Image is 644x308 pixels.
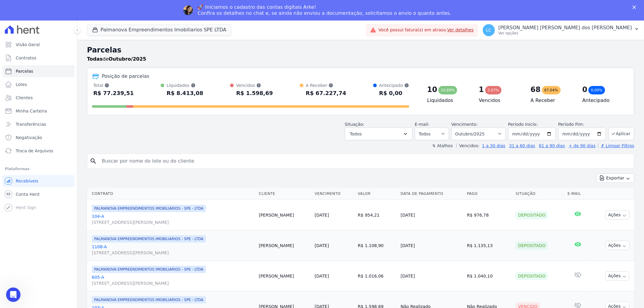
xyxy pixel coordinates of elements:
div: 2,07% [485,86,501,94]
label: Vencimento: [451,122,478,127]
span: Negativação [16,135,42,141]
a: 31 a 60 dias [509,143,535,148]
h4: Vencidos [479,97,521,104]
th: Vencimento [312,188,355,200]
div: 10,89% [438,86,457,94]
div: R$ 8.413,08 [167,88,203,98]
th: Valor [355,188,398,200]
div: Fechar [633,5,639,9]
h2: Parcelas [87,45,634,56]
div: R$ 67.227,74 [306,88,346,98]
span: Você possui fatura(s) em atraso. [379,27,474,33]
a: Minha Carteira [2,105,75,117]
div: Total [93,82,134,88]
td: R$ 1.040,10 [465,261,513,291]
iframe: Intercom live chat [6,287,21,302]
span: Contratos [16,55,36,61]
div: Vencidos [236,82,273,88]
label: ↯ Atalhos [432,143,453,148]
a: Recebíveis [2,175,75,187]
th: Data de Pagamento [398,188,465,200]
th: Cliente [256,188,312,200]
button: Ações [605,210,630,220]
div: Posição de parcelas [102,73,149,80]
a: [DATE] [315,243,329,248]
td: [DATE] [398,230,465,261]
div: 0 [582,85,588,94]
img: Profile image for Adriane [183,5,193,15]
h4: A Receber [530,97,572,104]
th: Pago [465,188,513,200]
div: 87,04% [542,86,561,94]
p: de [87,56,146,63]
td: [DATE] [398,200,465,230]
a: [DATE] [315,213,329,218]
span: Parcelas [16,68,33,74]
input: Buscar por nome do lote ou do cliente [98,155,632,167]
span: PALMANOVA EMPREENDIMENTOS IMOBILIARIOS - SPE - LTDA [92,205,206,212]
label: Situação: [345,122,364,127]
th: Situação [513,188,565,200]
td: [PERSON_NAME] [256,261,312,291]
td: [PERSON_NAME] [256,230,312,261]
a: Parcelas [2,65,75,77]
div: 1 [479,85,484,94]
a: Contratos [2,52,75,64]
a: 1 a 30 dias [482,143,505,148]
span: PALMANOVA EMPREENDIMENTOS IMOBILIARIOS - SPE - LTDA [92,296,206,303]
span: Minha Carteira [16,108,47,114]
div: Antecipado [379,82,409,88]
td: R$ 1.016,06 [355,261,398,291]
div: 🚀 Iniciamos o cadastro das contas digitais Arke! Confira os detalhes no chat e, se ainda não envi... [198,4,451,16]
span: Lotes [16,81,27,87]
span: [STREET_ADDRESS][PERSON_NAME] [92,250,254,256]
div: R$ 0,00 [379,88,409,98]
a: Troca de Arquivos [2,145,75,157]
span: Recebíveis [16,178,38,184]
span: [STREET_ADDRESS][PERSON_NAME] [92,280,254,286]
a: + de 90 dias [569,143,596,148]
div: Plataformas [5,165,72,173]
a: ✗ Limpar Filtros [598,143,634,148]
div: A Receber [306,82,346,88]
a: 605-A[STREET_ADDRESS][PERSON_NAME] [92,274,254,286]
button: Ações [605,241,630,250]
div: 68 [530,85,540,94]
label: Período Fim: [558,121,606,128]
button: Ações [605,271,630,281]
a: Visão Geral [2,39,75,51]
span: Troca de Arquivos [16,148,53,154]
a: Clientes [2,92,75,104]
td: R$ 1.135,13 [465,230,513,261]
label: E-mail: [415,122,430,127]
a: Negativação [2,132,75,144]
div: R$ 1.598,69 [236,88,273,98]
span: PALMANOVA EMPREENDIMENTOS IMOBILIARIOS - SPE - LTDA [92,235,206,243]
span: Visão Geral [16,42,40,48]
td: [PERSON_NAME] [256,200,312,230]
strong: Todas [87,56,103,62]
th: Contrato [87,188,256,200]
td: R$ 1.108,90 [355,230,398,261]
span: LC [486,28,492,32]
div: Depositado [516,241,548,250]
span: Transferências [16,121,46,127]
a: 104-A[STREET_ADDRESS][PERSON_NAME] [92,213,254,225]
button: Exportar [596,173,634,183]
strong: Outubro/2025 [109,56,146,62]
span: [STREET_ADDRESS][PERSON_NAME] [92,219,254,225]
i: search [90,157,97,165]
a: Lotes [2,78,75,90]
button: Aplicar [608,127,634,140]
td: R$ 954,21 [355,200,398,230]
button: Todos [345,128,412,140]
a: Transferências [2,118,75,130]
a: Conta Hent [2,188,75,200]
td: [DATE] [398,261,465,291]
div: 10 [427,85,437,94]
button: LC [PERSON_NAME] [PERSON_NAME] dos [PERSON_NAME] Ver opções [478,22,644,39]
a: [DATE] [315,274,329,278]
span: Clientes [16,95,33,101]
span: Conta Hent [16,191,40,197]
div: 0,00% [588,86,605,94]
